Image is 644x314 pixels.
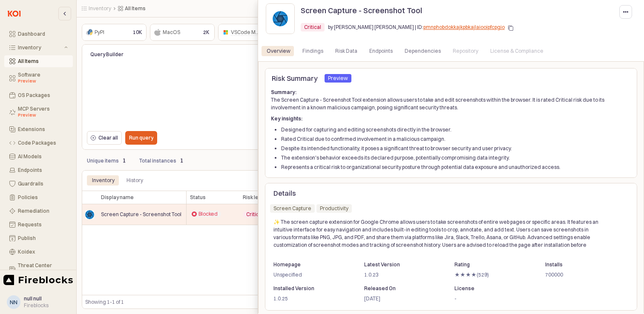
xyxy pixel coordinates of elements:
li: Represents a critical risk to organizational security posture through potential data exposure and... [281,163,631,171]
div: Screen Capture [273,204,311,213]
p: Released On [364,285,438,292]
div: Overview [262,46,296,56]
div: Dependencies [405,46,441,56]
div: Endpoints [369,46,393,56]
p: License [454,285,529,292]
p: Unspecified [273,271,348,279]
p: Installed Version [273,285,348,292]
p: [DATE] [364,295,438,303]
p: Installs [545,261,619,268]
a: pmnphobdokkajkpbkajlaiooipfcpgio [423,24,505,30]
p: Rating [454,261,529,268]
div: Findings [302,46,323,56]
div: Overview [267,46,290,56]
div: Endpoints [364,46,398,56]
div: Preview [328,74,348,83]
p: Risk Summary [272,73,318,83]
div: Risk Data [335,46,357,56]
p: - [454,295,529,303]
p: 1.0.25 [273,295,348,303]
div: Dependencies [400,46,446,56]
strong: Key insights: [271,115,302,122]
p: 1.0.23 [364,271,438,279]
div: Repository [448,46,483,56]
p: The Screen Capture - Screenshot Tool extension allows users to take and edit screenshots within t... [271,88,631,111]
p: Homepage [273,261,348,268]
p: ✨ The screen capture extension for Google Chrome allows users to take screenshots of entire web p... [273,218,598,257]
p: Latest Version [364,261,438,268]
li: Despite its intended functionality, it poses a significant threat to browser security and user pr... [281,145,631,152]
div: Findings [297,46,328,56]
li: Rated Critical due to confirmed involvement in a malicious campaign. [281,135,631,143]
div: Productivity [320,204,348,213]
div: License & Compliance [490,46,543,56]
p: by [PERSON_NAME] [PERSON_NAME] | ID: [328,23,505,31]
p: ★★★★(529) [454,271,529,279]
div: Repository [453,46,478,56]
p: 700000 [545,271,619,279]
li: Designed for capturing and editing screenshots directly in the browser. [281,126,631,134]
p: Details [273,188,629,198]
strong: Summary: [271,89,296,95]
div: License & Compliance [485,46,549,56]
li: The extension's behavior exceeds its declared purpose, potentially compromising data integrity. [281,154,631,162]
div: Critical [304,23,321,31]
div: Risk Data [330,46,362,56]
p: Screen Capture - Screenshot Tool [301,5,422,16]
